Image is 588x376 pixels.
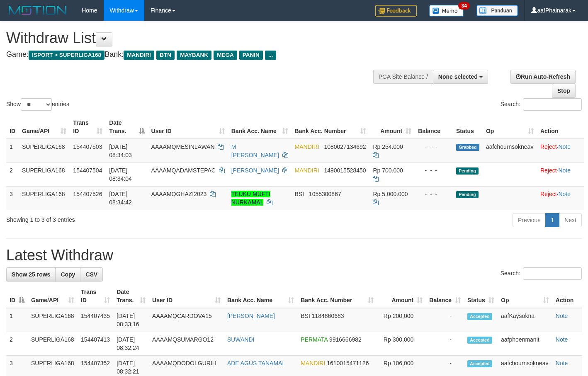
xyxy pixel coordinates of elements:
a: Show 25 rows [6,267,56,281]
td: aafphoenmanit [498,332,552,356]
span: Copy 1490015528450 to clipboard [324,167,366,174]
td: SUPERLIGA168 [19,186,70,210]
span: [DATE] 08:34:42 [109,191,132,206]
th: Date Trans.: activate to sort column ascending [113,284,149,308]
span: Pending [456,167,479,175]
th: Amount: activate to sort column ascending [377,284,426,308]
td: SUPERLIGA168 [28,332,78,356]
td: Rp 300,000 [377,332,426,356]
th: Bank Acc. Number: activate to sort column ascending [297,284,377,308]
span: ISPORT > SUPERLIGA168 [29,51,104,60]
a: Run Auto-Refresh [510,70,576,84]
th: ID [6,115,19,139]
th: Amount: activate to sort column ascending [369,115,415,139]
span: Accepted [467,313,492,320]
a: Note [558,143,571,150]
td: SUPERLIGA168 [19,163,70,186]
span: AAAAMQADAMSTEPAC [151,167,216,174]
span: BTN [156,51,175,60]
span: AAAAMQMESINLAWAN [151,143,215,150]
a: M [PERSON_NAME] [231,143,279,158]
th: Trans ID: activate to sort column ascending [78,284,113,308]
th: Game/API: activate to sort column ascending [28,284,78,308]
span: ... [265,51,276,60]
a: Note [556,313,568,319]
a: 1 [545,213,559,227]
span: MANDIRI [295,167,319,174]
td: AAAAMQSUMARGO12 [149,332,224,356]
a: Note [556,360,568,366]
a: [PERSON_NAME] [231,167,279,174]
th: Trans ID: activate to sort column ascending [70,115,106,139]
span: MEGA [214,51,237,60]
input: Search: [523,98,582,111]
th: Game/API: activate to sort column ascending [19,115,70,139]
span: [DATE] 08:34:04 [109,167,132,182]
td: · [537,163,584,186]
td: 3 [6,186,19,210]
span: BSI [301,313,310,319]
td: 1 [6,139,19,163]
td: 154407435 [78,308,113,332]
span: Copy [61,271,75,278]
th: Balance [415,115,453,139]
span: Rp 5.000.000 [373,191,408,197]
td: [DATE] 08:33:16 [113,308,149,332]
th: User ID: activate to sort column ascending [149,284,224,308]
span: Copy 1080027134692 to clipboard [324,143,366,150]
h1: Latest Withdraw [6,247,582,264]
a: Reject [540,167,557,174]
th: User ID: activate to sort column ascending [148,115,228,139]
h4: Game: Bank: [6,51,384,59]
th: Action [552,284,582,308]
span: Grabbed [456,144,479,151]
a: Next [559,213,582,227]
a: Note [556,336,568,343]
span: Rp 700.000 [373,167,403,174]
th: Op: activate to sort column ascending [483,115,537,139]
td: 154407413 [78,332,113,356]
a: Copy [55,267,80,281]
span: [DATE] 08:34:03 [109,143,132,158]
td: [DATE] 08:32:24 [113,332,149,356]
img: Button%20Memo.svg [429,5,464,17]
span: MANDIRI [295,143,319,150]
span: Show 25 rows [12,271,50,278]
span: Copy 1184860683 to clipboard [312,313,344,319]
img: panduan.png [476,5,518,16]
th: ID: activate to sort column descending [6,284,28,308]
span: 154407504 [73,167,102,174]
a: Previous [513,213,546,227]
th: Bank Acc. Name: activate to sort column ascending [224,284,297,308]
a: Stop [552,84,576,98]
td: 2 [6,332,28,356]
td: aafKaysokna [498,308,552,332]
th: Status [453,115,483,139]
input: Search: [523,267,582,280]
span: 154407503 [73,143,102,150]
th: Op: activate to sort column ascending [498,284,552,308]
td: AAAAMQCARDOVA15 [149,308,224,332]
th: Bank Acc. Name: activate to sort column ascending [228,115,292,139]
td: 1 [6,308,28,332]
td: SUPERLIGA168 [28,308,78,332]
span: PANIN [239,51,263,60]
a: Note [558,167,571,174]
div: - - - [418,143,450,151]
span: MAYBANK [177,51,211,60]
a: CSV [80,267,103,281]
a: Note [558,191,571,197]
span: Rp 254.000 [373,143,403,150]
th: Balance: activate to sort column ascending [426,284,464,308]
span: MANDIRI [301,360,325,366]
td: Rp 200,000 [377,308,426,332]
td: - [426,308,464,332]
span: 34 [458,2,469,10]
span: None selected [438,73,478,80]
span: CSV [85,271,97,278]
a: [PERSON_NAME] [227,313,275,319]
th: Date Trans.: activate to sort column descending [106,115,148,139]
select: Showentries [21,98,52,111]
span: Copy 1055300867 to clipboard [309,191,341,197]
div: Showing 1 to 3 of 3 entries [6,212,239,224]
